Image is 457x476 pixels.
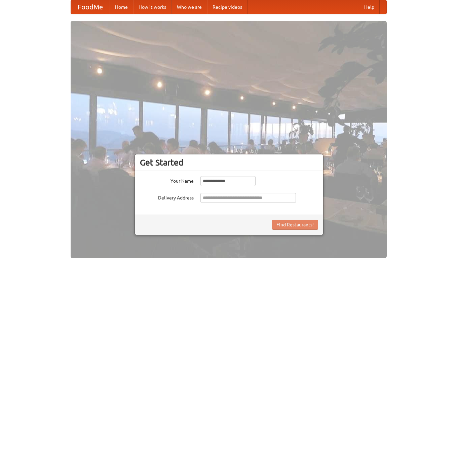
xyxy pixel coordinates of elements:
[140,193,194,201] label: Delivery Address
[71,0,110,14] a: FoodMe
[110,0,133,14] a: Home
[359,0,380,14] a: Help
[172,0,207,14] a: Who we are
[140,157,318,168] h3: Get Started
[133,0,172,14] a: How it works
[272,220,318,230] button: Find Restaurants!
[140,176,194,184] label: Your Name
[207,0,247,14] a: Recipe videos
